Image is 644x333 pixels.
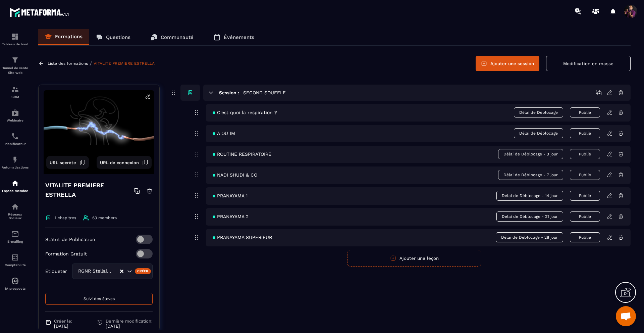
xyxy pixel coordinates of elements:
p: Formations [55,34,83,40]
button: Publié [570,128,600,138]
p: Espace membre [2,189,29,193]
p: Webinaire [2,118,29,122]
p: Formation Gratuit [45,251,87,256]
p: Communauté [161,34,194,40]
button: Publié [570,211,600,222]
span: Dernière modification: [106,319,153,324]
span: Créer le: [54,319,72,324]
a: schedulerschedulerPlanificateur [2,127,29,151]
button: Clear Selected [120,269,123,274]
span: A OU IM [213,131,235,136]
button: Publié [570,149,600,159]
a: formationformationTableau de bord [2,28,29,51]
span: PRANAYAMA SUPERIEUR [213,235,272,240]
button: Modification en masse [546,56,631,71]
p: Statut de Publication [45,237,95,242]
a: VITALITE PREMIERE ESTRELLA [94,61,155,66]
p: Événements [224,34,254,40]
a: Formations [38,29,89,45]
span: 63 members [92,216,117,220]
span: ROUTINE RESPIRATOIRE [213,151,271,157]
img: automations [11,156,19,164]
span: Délai de Déblocage - 3 jour [498,149,563,159]
button: Publié [570,170,600,180]
img: email [11,230,19,238]
span: Délai de Déblocage - 21 jour [496,211,563,222]
img: social-network [11,203,19,211]
p: Tableau de bord [2,42,29,46]
span: Délai de Déblocage [514,107,563,117]
img: automations [11,277,19,285]
a: Communauté [144,29,200,45]
button: Publié [570,232,600,242]
span: RGNR Stellaire [76,268,113,275]
a: Liste des formations [48,61,88,66]
a: Événements [207,29,261,45]
h6: Session : [219,90,239,95]
button: Publié [570,107,600,117]
p: Étiqueter [45,269,67,274]
a: automationsautomationsAutomatisations [2,151,29,174]
img: formation [11,33,19,41]
a: automationsautomationsWebinaire [2,104,29,127]
p: Planificateur [2,142,29,146]
img: logo [9,6,70,18]
h5: SECOND SOUFFLE [243,89,286,96]
p: Réseaux Sociaux [2,212,29,220]
a: automationsautomationsEspace membre [2,174,29,198]
span: PRANAYAMA 2 [213,214,249,219]
p: E-mailing [2,240,29,243]
p: Comptabilité [2,263,29,267]
a: formationformationCRM [2,80,29,104]
a: emailemailE-mailing [2,225,29,248]
button: Suivi des élèves [45,293,153,305]
div: Créer [135,268,151,274]
span: NADI SHUDI & CO [213,172,257,178]
img: background [44,90,154,174]
a: accountantaccountantComptabilité [2,248,29,272]
span: / [90,60,92,67]
p: [DATE] [106,324,153,329]
span: 1 chapitres [55,216,76,220]
span: C'est quoi la respiration ? [213,110,277,115]
p: Questions [106,34,130,40]
img: automations [11,109,19,117]
span: URL de connexion [100,160,139,165]
h4: VITALITE PREMIERE ESTRELLA [45,181,134,199]
img: accountant [11,253,19,261]
button: Publié [570,191,600,201]
a: formationformationTunnel de vente Site web [2,51,29,80]
a: Questions [89,29,137,45]
p: Tunnel de vente Site web [2,66,29,75]
span: Délai de Déblocage [514,128,563,138]
span: PRANAYAMA 1 [213,193,248,198]
span: Délai de Déblocage - 7 jour [498,170,563,180]
div: Ouvrir le chat [616,306,636,326]
span: URL secrète [50,160,76,165]
img: scheduler [11,132,19,140]
button: Ajouter une session [476,56,539,71]
span: Délai de Déblocage - 14 jour [496,191,563,201]
p: [DATE] [54,324,72,329]
span: Délai de Déblocage - 28 jour [496,232,563,242]
a: social-networksocial-networkRéseaux Sociaux [2,198,29,225]
img: automations [11,179,19,187]
img: formation [11,85,19,93]
span: Suivi des élèves [84,296,115,301]
button: URL secrète [46,156,89,169]
div: Search for option [72,264,153,279]
img: formation [11,56,19,64]
p: CRM [2,95,29,99]
button: Ajouter une leçon [347,250,481,267]
p: Automatisations [2,165,29,169]
input: Search for option [113,268,119,275]
button: URL de connexion [97,156,152,169]
p: IA prospects [2,287,29,290]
